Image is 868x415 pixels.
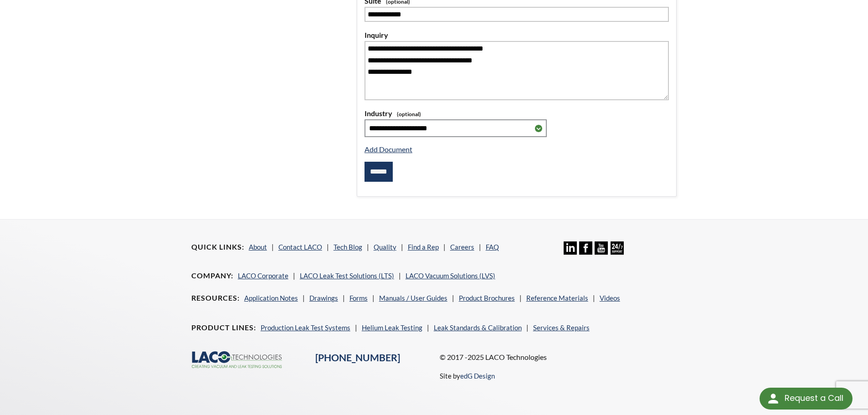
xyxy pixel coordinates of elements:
[244,294,298,302] a: Application Notes
[315,352,400,364] a: [PHONE_NUMBER]
[434,323,522,332] a: Leak Standards & Calibration
[760,388,853,410] div: Request a Call
[309,294,338,302] a: Drawings
[440,351,677,363] p: © 2017 -2025 LACO Technologies
[374,243,396,251] a: Quality
[300,272,394,280] a: LACO Leak Test Solutions (LTS)
[362,323,422,332] a: Helium Leak Testing
[460,372,495,380] a: edG Design
[611,248,624,256] a: 24/7 Support
[191,293,240,303] h4: Resources
[600,294,620,302] a: Videos
[459,294,515,302] a: Product Brochures
[238,272,288,280] a: LACO Corporate
[408,243,439,251] a: Find a Rep
[611,241,624,255] img: 24/7 Support Icon
[365,29,669,41] label: Inquiry
[406,272,495,280] a: LACO Vacuum Solutions (LVS)
[450,243,474,251] a: Careers
[278,243,322,251] a: Contact LACO
[766,391,781,406] img: round button
[365,108,669,119] label: Industry
[526,294,588,302] a: Reference Materials
[379,294,447,302] a: Manuals / User Guides
[349,294,368,302] a: Forms
[191,271,233,281] h4: Company
[191,242,244,252] h4: Quick Links
[440,370,495,381] p: Site by
[365,145,412,154] a: Add Document
[249,243,267,251] a: About
[486,243,499,251] a: FAQ
[191,323,256,333] h4: Product Lines
[785,388,843,409] div: Request a Call
[334,243,362,251] a: Tech Blog
[533,323,590,332] a: Services & Repairs
[261,323,350,332] a: Production Leak Test Systems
